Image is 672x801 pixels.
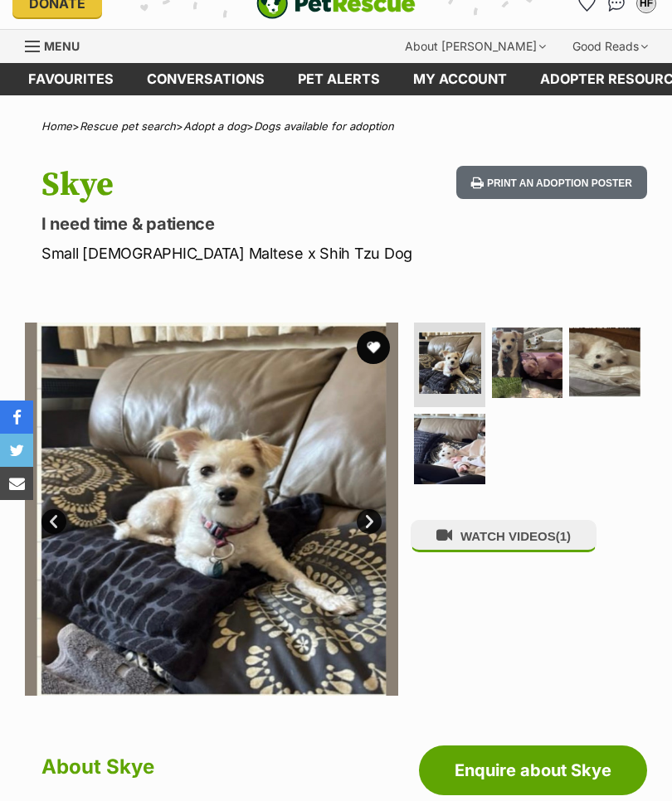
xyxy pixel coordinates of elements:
a: conversations [130,63,281,95]
a: Favourites [12,63,130,95]
a: Dogs available for adoption [254,119,394,133]
a: Menu [25,30,91,60]
img: Photo of Skye [25,323,398,696]
a: Next [357,509,382,534]
a: Adopt a dog [183,119,246,133]
a: Prev [41,509,66,534]
a: Home [41,119,72,133]
img: Photo of Skye [492,328,563,399]
div: Good Reads [561,30,660,63]
img: Photo of Skye [569,328,640,399]
p: Small [DEMOGRAPHIC_DATA] Maltese x Shih Tzu Dog [41,242,415,265]
img: Photo of Skye [418,332,481,395]
a: My account [397,63,523,95]
h1: Skye [41,166,415,204]
a: Enquire about Skye [419,745,647,795]
button: Print an adoption poster [456,166,647,200]
a: Rescue pet search [80,119,176,133]
p: I need time & patience [41,212,415,235]
button: WATCH VIDEOS(1) [411,520,597,552]
span: Menu [44,39,80,53]
div: About [PERSON_NAME] [393,30,558,63]
img: Photo of Skye [414,414,485,485]
button: favourite [357,331,390,364]
span: (1) [556,529,571,543]
h2: About Skye [41,749,398,785]
a: Pet alerts [281,63,397,95]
